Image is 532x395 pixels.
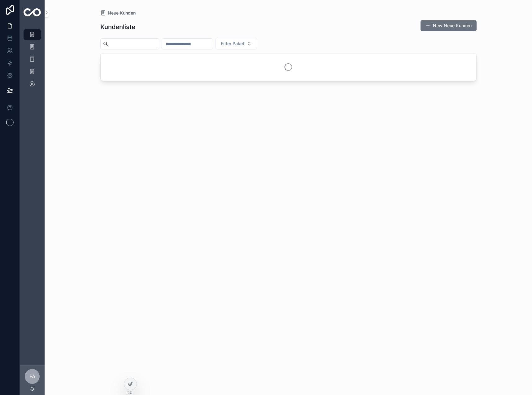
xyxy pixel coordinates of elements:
[24,8,41,16] img: App logo
[20,25,45,98] div: scrollable content
[100,23,135,31] h1: Kundenliste
[29,373,35,380] span: FA
[108,10,136,16] span: Neue Kunden
[216,38,257,49] button: Select Button
[221,40,244,47] span: Filter Paket
[421,20,477,31] button: New Neue Kunden
[100,10,136,16] a: Neue Kunden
